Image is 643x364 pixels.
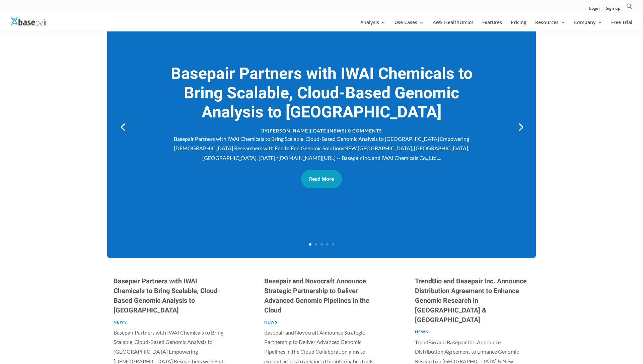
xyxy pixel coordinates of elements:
a: Resources [535,20,565,31]
svg: Search [626,3,633,10]
a: 3 [320,243,323,246]
a: AWS HealthOmics [433,20,474,31]
a: Use Cases [395,20,424,31]
a: Pricing [511,20,526,31]
a: Features [482,20,502,31]
img: Basepair [11,17,47,27]
a: Read More [301,170,342,188]
a: Company [574,20,602,31]
a: Analysis [360,20,386,31]
a: Free Trial [611,20,632,31]
a: Login [589,6,600,13]
p: by | | | 0 Comments [163,126,480,134]
a: 5 [332,243,334,246]
a: 4 [326,243,329,246]
a: Basepair Partners with IWAI Chemicals to Bring Scalable, Cloud-Based Genomic Analysis to [GEOGRAP... [114,276,220,315]
a: News [264,320,277,325]
a: 2 [315,243,317,246]
div: Basepair Partners with IWAI Chemicals to Bring Scalable, Cloud-Based Genomic Analysis to [GEOGRAP... [163,134,480,163]
a: [PERSON_NAME] [268,128,310,133]
span: [DATE] [311,128,328,133]
a: Basepair and Novocraft Announce Strategic Partnership to Deliver Advanced Genomic Pipelines in th... [264,276,369,315]
a: Basepair Partners with IWAI Chemicals to Bring Scalable, Cloud-Based Genomic Analysis to [GEOGRAP... [171,62,473,124]
a: News [114,320,127,325]
a: Search Icon Link [626,3,633,13]
a: 1 [309,243,311,246]
a: Sign up [606,6,620,13]
a: TrendBio and Basepair Inc. Announce Distribution Agreement to Enhance Genomic Research in [GEOGRA... [415,276,527,325]
a: News [330,128,345,133]
a: News [415,329,428,334]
